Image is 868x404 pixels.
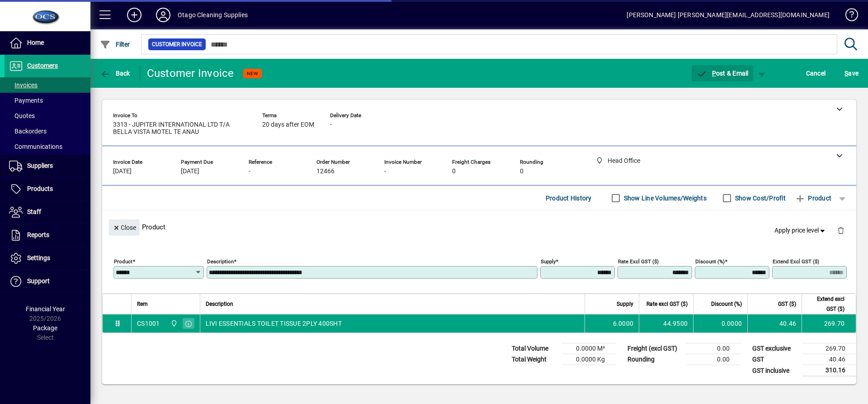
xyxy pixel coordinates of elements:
td: 0.00 [686,354,741,365]
span: Supply [617,299,633,309]
label: Show Cost/Profit [733,194,786,203]
button: Save [842,65,861,81]
mat-label: Discount (%) [695,258,725,265]
app-page-header-button: Delete [830,226,852,234]
mat-label: Extend excl GST ($) [773,258,819,265]
a: Products [5,178,90,200]
span: Apply price level [774,226,827,235]
span: Package [33,324,57,332]
span: 12466 [316,168,335,175]
span: Settings [27,254,50,261]
mat-label: Description [207,258,234,265]
span: Staff [27,208,41,215]
span: P [712,70,716,77]
mat-label: Rate excl GST ($) [618,258,659,265]
span: Filter [100,41,130,48]
span: Suppliers [27,162,53,169]
button: Filter [98,36,132,52]
div: Customer Invoice [147,66,234,81]
span: Extend excl GST ($) [807,294,844,314]
a: Invoices [5,77,90,93]
span: Payments [9,97,43,104]
td: 40.46 [747,314,802,333]
span: ave [844,66,859,81]
span: Financial Year [26,305,65,313]
span: Backorders [9,128,47,135]
span: 0 [452,168,456,175]
span: Head Office [168,318,179,328]
span: Description [206,299,233,309]
mat-label: Product [114,258,132,265]
span: Products [27,185,53,192]
a: Support [5,270,90,293]
td: 0.0000 [693,314,747,333]
td: 310.16 [802,365,856,376]
app-page-header-button: Close [107,223,142,231]
td: 40.46 [802,354,856,365]
a: Backorders [5,124,90,139]
td: GST exclusive [748,343,802,354]
span: Quotes [9,112,35,119]
button: Product [790,190,836,206]
td: Total Weight [507,354,561,365]
label: Show Line Volumes/Weights [622,194,707,203]
td: 0.0000 M³ [561,343,616,354]
span: Reports [27,231,49,238]
div: Product [102,210,856,243]
span: Product History [546,191,592,205]
td: GST [748,354,802,365]
button: Back [98,65,132,81]
button: Close [109,219,140,236]
span: 6.0000 [613,319,634,328]
div: 44.9500 [645,319,688,328]
span: [DATE] [113,168,132,175]
span: 20 days after EOM [262,121,314,128]
a: Reports [5,224,90,247]
div: [PERSON_NAME] [PERSON_NAME][EMAIL_ADDRESS][DOMAIN_NAME] [627,8,830,22]
span: Customers [27,62,58,69]
td: Freight (excl GST) [623,343,686,354]
td: 0.0000 Kg [561,354,616,365]
span: Close [113,220,136,235]
span: Cancel [806,66,826,81]
app-page-header-button: Back [90,65,140,81]
span: Item [137,299,148,309]
span: 0 [520,168,524,175]
a: Knowledge Base [839,2,857,31]
a: Home [5,32,90,54]
span: S [844,70,848,77]
a: Quotes [5,108,90,124]
span: GST ($) [778,299,796,309]
td: Rounding [623,354,686,365]
span: Home [27,39,44,46]
button: Profile [149,7,178,23]
button: Post & Email [692,65,753,81]
button: Cancel [804,65,828,81]
td: 269.70 [802,314,856,333]
span: - [249,168,250,175]
span: 3313 - JUPITER INTERNATIONAL LTD T/A BELLA VISTA MOTEL TE ANAU [113,121,249,136]
div: Otago Cleaning Supplies [178,8,248,22]
button: Add [120,7,149,23]
span: - [384,168,386,175]
button: Product History [542,190,595,206]
a: Communications [5,139,90,154]
div: CS1001 [137,319,160,328]
td: 269.70 [802,343,856,354]
button: Apply price level [771,223,830,239]
span: Back [100,70,130,77]
span: NEW [247,71,258,76]
mat-label: Supply [541,258,556,265]
a: Payments [5,93,90,108]
button: Delete [830,219,852,241]
span: Discount (%) [711,299,742,309]
span: LIVI ESSENTIALS TOILET TISSUE 2PLY 400SHT [206,319,342,328]
a: Staff [5,201,90,223]
span: Product [795,191,831,205]
span: Customer Invoice [152,40,202,49]
span: Rate excl GST ($) [646,299,688,309]
span: Invoices [9,81,38,89]
td: Total Volume [507,343,561,354]
a: Suppliers [5,155,90,177]
span: Support [27,277,50,285]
